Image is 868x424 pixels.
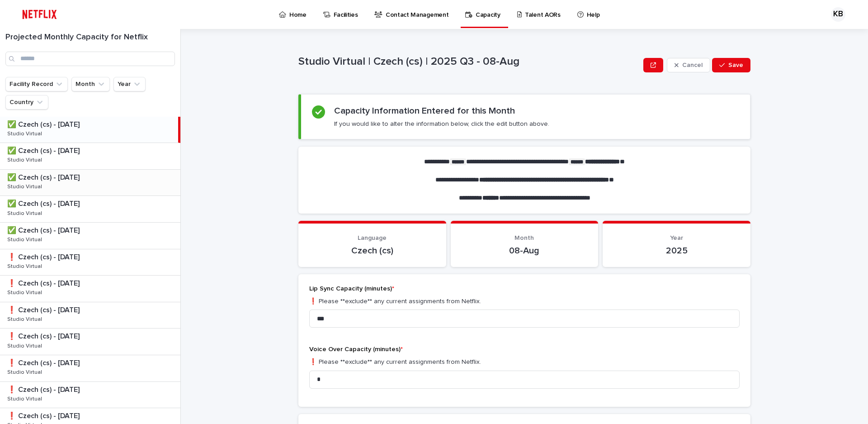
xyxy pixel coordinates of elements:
p: ❗️ Czech (cs) - [DATE] [7,384,81,394]
p: ❗️ Czech (cs) - [DATE] [7,251,81,262]
p: Studio Virtual [7,209,44,217]
span: Voice Over Capacity (minutes) [309,346,403,353]
input: Search [5,52,175,66]
img: ifQbXi3ZQGMSEF7WDB7W [18,5,61,24]
p: Studio Virtual [7,367,44,376]
span: Lip Sync Capacity (minutes) [309,286,394,292]
p: 2025 [613,245,740,256]
p: ❗️ Czech (cs) - [DATE] [7,304,81,314]
p: ❗️ Czech (cs) - [DATE] [7,410,81,420]
button: Facility Record [5,77,68,91]
p: Studio Virtual [7,394,44,402]
p: ❗️ Please **exclude** any current assignments from Netflix. [309,297,740,306]
p: If you would like to alter the information below, click the edit button above. [334,120,549,128]
button: Save [712,58,750,72]
p: Studio Virtual [7,182,44,190]
span: Save [728,62,743,68]
p: Czech (cs) [309,245,435,256]
span: Month [514,235,534,241]
button: Year [113,77,146,91]
span: Cancel [682,62,703,68]
div: KB [831,7,845,22]
h1: Projected Monthly Capacity for Netflix [5,33,175,43]
p: Studio Virtual [7,288,44,296]
button: Country [5,95,48,110]
p: ✅ Czech (cs) - [DATE] [7,119,81,129]
p: Studio Virtual [7,235,44,243]
button: Cancel [667,58,710,72]
p: 08-Aug [462,245,588,256]
p: ✅ Czech (cs) - [DATE] [7,145,81,155]
p: ❗️ Czech (cs) - [DATE] [7,357,81,367]
p: ❗️ Please **exclude** any current assignments from Netflix. [309,357,740,367]
p: Studio Virtual [7,155,44,163]
p: ✅ Czech (cs) - [DATE] [7,224,81,235]
p: Studio Virtual [7,314,44,323]
p: Studio Virtual [7,262,44,270]
p: ✅ Czech (cs) - [DATE] [7,172,81,182]
h2: Capacity Information Entered for this Month [334,105,515,116]
p: ✅ Czech (cs) - [DATE] [7,198,81,208]
p: Studio Virtual | Czech (cs) | 2025 Q3 - 08-Aug [298,55,640,68]
p: ❗️ Czech (cs) - [DATE] [7,330,81,341]
span: Year [670,235,683,241]
p: ❗️ Czech (cs) - [DATE] [7,277,81,288]
p: Studio Virtual [7,341,44,349]
button: Month [71,77,110,91]
span: Language [358,235,387,241]
p: Studio Virtual [7,129,44,137]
